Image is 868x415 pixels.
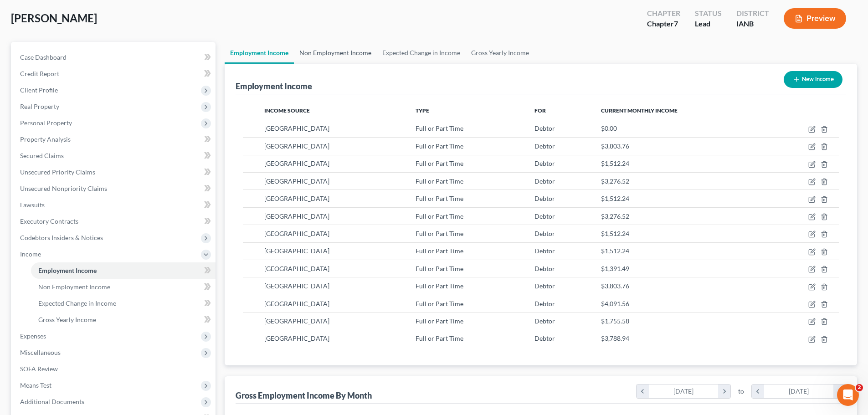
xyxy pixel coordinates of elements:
a: Employment Income [31,262,216,279]
span: Debtor [534,159,555,167]
span: Debtor [534,212,555,220]
span: $4,091.56 [601,300,629,307]
span: Debtor [534,195,555,202]
span: Full or Part Time [416,142,463,150]
div: [DATE] [649,384,719,398]
span: [GEOGRAPHIC_DATA] [264,247,329,255]
span: Case Dashboard [20,53,67,61]
div: Employment Income [236,81,312,92]
div: Status [695,8,722,19]
span: [GEOGRAPHIC_DATA] [264,177,329,185]
span: Full or Part Time [416,300,463,307]
span: Full or Part Time [416,230,463,237]
span: Debtor [534,300,555,307]
span: $1,512.24 [601,247,629,255]
span: Miscellaneous [20,348,61,356]
span: Full or Part Time [416,124,463,132]
span: [GEOGRAPHIC_DATA] [264,159,329,167]
span: Real Property [20,102,59,110]
span: Executory Contracts [20,217,78,225]
span: Full or Part Time [416,265,463,272]
span: Current Monthly Income [601,107,678,114]
a: Expected Change in Income [31,295,216,312]
span: [GEOGRAPHIC_DATA] [264,334,329,342]
span: to [738,387,744,396]
span: [GEOGRAPHIC_DATA] [264,265,329,272]
span: [GEOGRAPHIC_DATA] [264,282,329,290]
span: Secured Claims [20,152,64,159]
i: chevron_left [637,384,649,398]
span: Full or Part Time [416,195,463,202]
span: $3,276.52 [601,212,629,220]
span: For [534,107,546,114]
span: Debtor [534,177,555,185]
span: Debtor [534,230,555,237]
span: Full or Part Time [416,282,463,290]
a: Credit Report [13,66,216,82]
span: Non Employment Income [38,283,110,291]
span: Personal Property [20,119,72,127]
div: Chapter [647,19,680,29]
button: New Income [784,71,842,88]
div: Gross Employment Income By Month [236,390,372,401]
span: $3,803.76 [601,142,629,150]
span: Full or Part Time [416,177,463,185]
span: Property Analysis [20,135,71,143]
span: Additional Documents [20,398,84,405]
span: $3,803.76 [601,282,629,290]
span: [GEOGRAPHIC_DATA] [264,230,329,237]
a: Non Employment Income [31,279,216,295]
a: Case Dashboard [13,49,216,66]
div: Lead [695,19,722,29]
a: Gross Yearly Income [466,42,534,64]
span: Codebtors Insiders & Notices [20,234,103,241]
span: Lawsuits [20,201,45,209]
i: chevron_left [752,384,764,398]
span: [GEOGRAPHIC_DATA] [264,212,329,220]
span: Debtor [534,142,555,150]
span: SOFA Review [20,365,58,373]
span: Full or Part Time [416,212,463,220]
span: Expenses [20,332,46,340]
span: Debtor [534,124,555,132]
span: 7 [674,19,678,28]
iframe: Intercom live chat [837,384,859,406]
span: $3,276.52 [601,177,629,185]
span: $3,788.94 [601,334,629,342]
span: Debtor [534,265,555,272]
div: Chapter [647,8,680,19]
span: $1,512.24 [601,195,629,202]
span: Full or Part Time [416,159,463,167]
a: Unsecured Priority Claims [13,164,216,180]
a: Employment Income [225,42,294,64]
a: Executory Contracts [13,213,216,230]
span: Gross Yearly Income [38,316,96,323]
a: SOFA Review [13,361,216,377]
a: Property Analysis [13,131,216,148]
span: Debtor [534,334,555,342]
span: [GEOGRAPHIC_DATA] [264,124,329,132]
span: Debtor [534,282,555,290]
span: [GEOGRAPHIC_DATA] [264,317,329,325]
span: $1,755.58 [601,317,629,325]
span: Unsecured Nonpriority Claims [20,184,107,192]
span: Income Source [264,107,310,114]
span: [GEOGRAPHIC_DATA] [264,142,329,150]
a: Lawsuits [13,197,216,213]
span: Full or Part Time [416,247,463,255]
span: Debtor [534,247,555,255]
a: Secured Claims [13,148,216,164]
a: Unsecured Nonpriority Claims [13,180,216,197]
div: District [736,8,769,19]
span: Unsecured Priority Claims [20,168,95,176]
i: chevron_right [718,384,730,398]
span: Full or Part Time [416,317,463,325]
span: Full or Part Time [416,334,463,342]
span: $1,512.24 [601,159,629,167]
a: Non Employment Income [294,42,377,64]
span: Client Profile [20,86,58,94]
span: [PERSON_NAME] [11,11,97,25]
span: Credit Report [20,70,59,77]
span: $1,391.49 [601,265,629,272]
div: [DATE] [764,384,834,398]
